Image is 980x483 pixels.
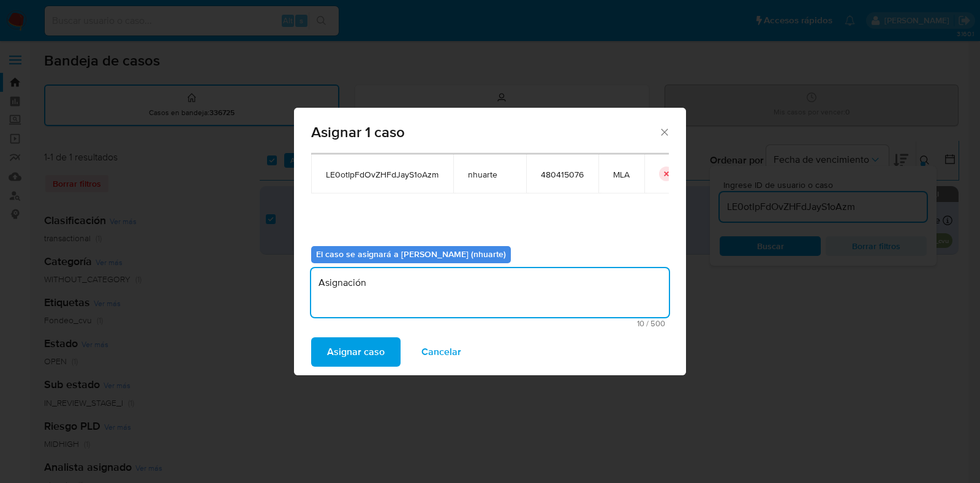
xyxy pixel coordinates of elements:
[405,337,477,367] button: Cancelar
[326,169,439,180] span: LE0otIpFdOvZHFdJayS1oAzm
[316,248,506,260] b: El caso se asignará a [PERSON_NAME] (nhuarte)
[541,169,584,180] span: 480415076
[327,339,385,365] span: Asignar caso
[421,339,461,365] span: Cancelar
[613,169,630,180] span: MLA
[311,337,401,367] button: Asignar caso
[315,320,665,328] span: Máximo 500 caracteres
[311,125,658,140] span: Asignar 1 caso
[659,167,674,181] button: icon-button
[294,108,686,375] div: assign-modal
[311,268,669,317] textarea: Asignación
[468,169,511,180] span: nhuarte
[658,126,669,137] button: Cerrar ventana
